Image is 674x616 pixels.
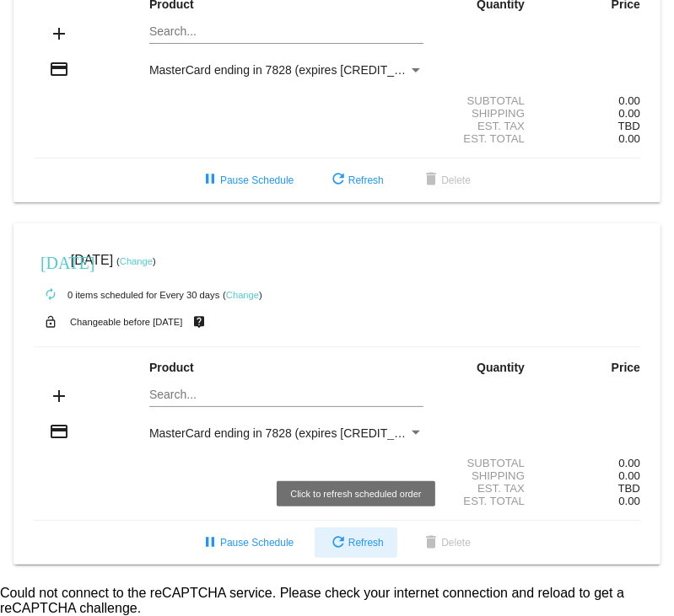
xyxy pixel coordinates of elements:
span: MasterCard ending in 7828 (expires [CREDIT_CARD_DATA]) [149,63,472,77]
input: Search... [149,388,423,402]
small: ( ) [223,290,262,300]
span: 0.00 [618,469,640,482]
span: Pause Schedule [200,174,294,186]
mat-icon: add [49,24,69,44]
span: Delete [421,174,471,186]
div: Shipping [438,107,539,120]
a: Change [120,256,153,266]
mat-icon: [DATE] [40,251,61,271]
span: TBD [618,482,640,495]
mat-select: Payment Method [149,426,423,440]
mat-icon: autorenew [40,285,61,305]
div: 0.00 [539,94,640,107]
strong: Quantity [477,361,525,374]
small: 0 items scheduled for Every 30 days [34,290,219,300]
mat-icon: pause [200,170,220,190]
button: Pause Schedule [186,165,307,196]
small: ( ) [116,256,156,266]
mat-icon: delete [421,533,441,554]
div: Subtotal [438,457,539,469]
mat-icon: add [49,386,69,406]
button: Refresh [315,165,397,196]
mat-icon: lock_open [40,311,61,333]
button: Pause Schedule [186,528,307,558]
span: Pause Schedule [200,537,294,549]
div: 0.00 [539,457,640,469]
div: Est. Tax [438,120,539,132]
mat-icon: refresh [328,533,348,554]
strong: Price [612,361,640,374]
small: Changeable before [DATE] [70,317,183,327]
mat-icon: credit_card [49,421,69,442]
div: Est. Tax [438,482,539,495]
div: Subtotal [438,94,539,107]
span: 0.00 [618,132,640,145]
strong: Product [149,361,194,374]
div: Est. Total [438,132,539,145]
input: Search... [149,25,423,39]
span: Refresh [328,537,384,549]
span: 0.00 [618,495,640,507]
mat-icon: refresh [328,170,348,190]
span: MasterCard ending in 7828 (expires [CREDIT_CARD_DATA]) [149,426,472,440]
mat-select: Payment Method [149,63,423,77]
span: Delete [421,537,471,549]
button: Delete [407,528,484,558]
a: Change [226,290,259,300]
button: Refresh [315,528,397,558]
div: Est. Total [438,495,539,507]
mat-icon: pause [200,533,220,554]
button: Delete [407,165,484,196]
mat-icon: credit_card [49,59,69,79]
span: 0.00 [618,107,640,120]
span: Refresh [328,174,384,186]
mat-icon: live_help [189,311,209,333]
div: Shipping [438,469,539,482]
span: TBD [618,120,640,132]
mat-icon: delete [421,170,441,190]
